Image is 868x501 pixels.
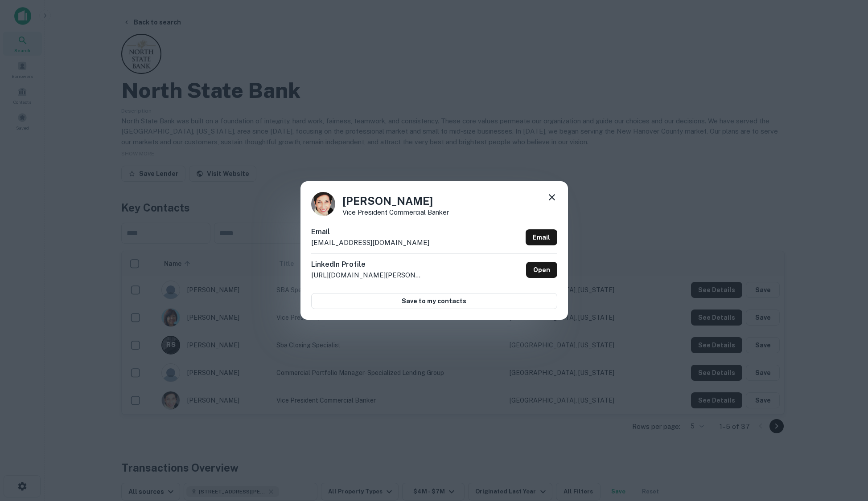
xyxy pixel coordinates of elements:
[311,192,335,216] img: 1524500017617
[526,229,557,245] a: Email
[311,293,557,309] button: Save to my contacts
[823,430,868,472] iframe: Chat Widget
[342,193,449,209] h4: [PERSON_NAME]
[311,237,429,248] p: [EMAIL_ADDRESS][DOMAIN_NAME]
[311,270,423,281] p: [URL][DOMAIN_NAME][PERSON_NAME]
[311,259,423,270] h6: LinkedIn Profile
[311,227,429,237] h6: Email
[526,262,557,278] a: Open
[342,209,449,216] p: Vice President Commercial Banker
